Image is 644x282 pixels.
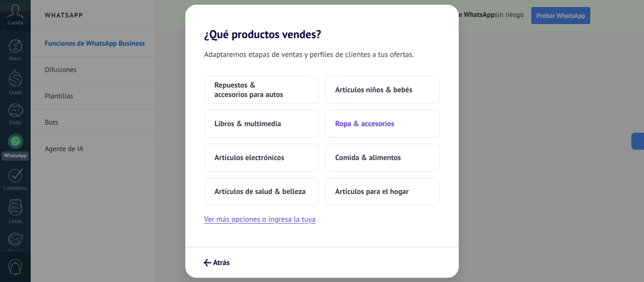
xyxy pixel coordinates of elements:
span: Ropa & accesorios [335,119,394,129]
button: Comida & alimentos [325,144,440,172]
span: Artículos niños & bebés [335,85,413,95]
span: Libros & multimedia [215,119,281,129]
span: Repuestos & accesorios para autos [215,81,309,99]
button: Ver más opciones o ingresa la tuya [204,213,315,226]
span: Artículos de salud & belleza [215,187,305,196]
span: Atrás [213,259,230,266]
button: Artículos electrónicos [204,144,319,172]
button: Libros & multimedia [204,110,319,138]
span: Artículos electrónicos [215,153,284,162]
button: Artículos niños & bebés [325,76,440,104]
button: Artículos de salud & belleza [204,177,319,206]
button: Atrás [199,255,234,271]
span: Adaptaremos etapas de ventas y perfiles de clientes a tus ofertas. [204,48,414,61]
button: Repuestos & accesorios para autos [204,76,319,104]
button: Ropa & accesorios [325,110,440,138]
span: Artículos para el hogar [335,187,409,196]
span: Comida & alimentos [335,153,401,162]
h2: ¿Qué productos vendes? [185,5,459,41]
button: Artículos para el hogar [325,177,440,206]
